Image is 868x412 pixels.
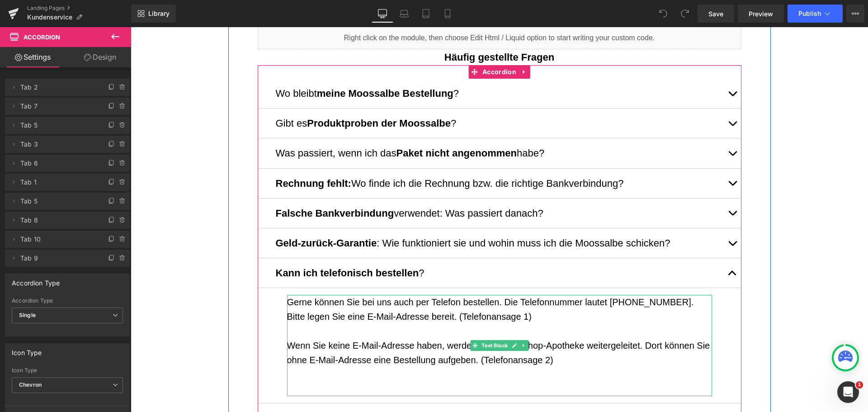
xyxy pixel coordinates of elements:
span: Publish [798,10,821,17]
span: Tab 7 [20,98,96,115]
b: Rechnung fehlt: [145,151,221,162]
b: meine Moossalbe Bestellung [186,61,323,72]
p: Gerne können Sie bei uns auch per Telefon bestellen. Die Telefonnummer lautet [PHONE_NUMBER]. Bit... [156,268,581,297]
div: Accordion Type [12,298,123,304]
b: Chevron [19,381,42,388]
a: Expand / Collapse [388,38,400,52]
p: Kann auch an eine geliefert werden? [145,383,593,399]
span: Tab 10 [20,231,96,248]
p: Wo bleibt ? [145,58,593,74]
strong: Falsche Bankverbindung [145,180,264,192]
a: Expand / Collapse [388,313,398,324]
a: Laptop [393,5,415,23]
p: Was passiert, wenn ich das habe? [145,118,593,134]
span: Preview [749,9,773,19]
button: Publish [788,5,843,23]
b: Paket nicht angenommen [265,120,386,132]
span: Tab 5 [20,193,96,210]
b: Häufig gestellte Fragen [314,24,424,36]
span: Tab 1 [20,174,96,191]
span: Accordion [349,38,388,52]
p: Wo finde ich die Rechnung bzw. die richtige Bankverbindung? [145,148,593,164]
span: 1 [856,381,863,388]
span: Tab 9 [20,250,96,267]
span: Tab 5 [20,117,96,134]
a: Design [67,47,133,67]
b: Single [19,312,36,318]
p: Wenn Sie keine E-Mail-Adresse haben, werden Sie an die Shop-Apotheke weitergeleitet. Dort können ... [156,311,581,340]
a: Desktop [372,5,393,23]
span: Kundenservice [27,14,72,21]
div: Icon Type [12,367,123,374]
span: Tab 2 [20,79,96,96]
a: Preview [738,5,784,23]
button: Undo [654,5,672,23]
p: Gibt es ? [145,88,593,104]
button: More [846,5,864,23]
b: Geld-zurück-Garantie [145,210,246,222]
a: Mobile [437,5,458,23]
span: Tab 6 [20,155,96,172]
p: verwendet: Was passiert danach? [145,178,593,194]
span: Text Block [349,313,379,324]
strong: Kann ich telefonisch bestellen [145,240,288,251]
a: Landing Pages [27,5,131,12]
span: Tab 3 [20,136,96,153]
span: Save [708,9,723,19]
a: Tablet [415,5,437,23]
a: New Library [131,5,176,23]
iframe: Intercom live chat [837,381,859,403]
b: Produktproben der Moossalbe [176,90,320,102]
p: : Wie funktioniert sie und wohin muss ich die Moossalbe schicken? [145,208,593,224]
div: Icon Type [12,344,42,356]
span: Accordion [24,33,60,41]
span: Library [148,9,170,18]
p: ? [145,238,593,254]
span: Tab 8 [20,212,96,229]
div: Accordion Type [12,274,60,287]
button: Redo [676,5,694,23]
